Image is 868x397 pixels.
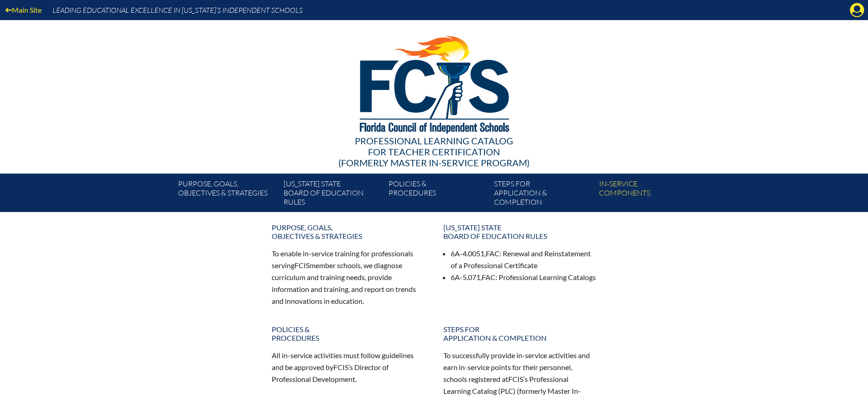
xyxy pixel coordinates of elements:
a: Purpose, goals,objectives & strategies [266,219,431,244]
div: Professional Learning Catalog (formerly Master In-service Program) [171,135,697,168]
p: To enable in-service training for professionals serving member schools, we diagnose curriculum an... [272,248,425,307]
a: [US_STATE] StateBoard of Education rules [280,177,385,212]
span: PLC [500,386,513,395]
p: All in-service activities must follow guidelines and be approved by ’s Director of Professional D... [272,349,425,385]
a: In-servicecomponents [595,177,700,212]
a: Main Site [2,4,45,16]
span: FCIS [295,261,310,270]
li: 6A-4.0051, : Renewal and Reinstatement of a Professional Certificate [451,248,597,271]
li: 6A-5.071, : Professional Learning Catalogs [451,271,597,283]
a: Policies &Procedures [266,321,431,346]
span: FAC [486,249,500,258]
a: Steps forapplication & completion [438,321,602,346]
a: Steps forapplication & completion [490,177,595,212]
span: FCIS [333,363,348,371]
svg: Manage account [850,3,864,17]
span: FCIS [508,375,523,383]
span: FAC [482,273,495,281]
a: [US_STATE] StateBoard of Education rules [438,219,602,244]
a: Purpose, goals,objectives & strategies [174,177,279,212]
a: Policies &Procedures [385,177,490,212]
img: FCISlogo221.eps [340,20,528,145]
span: for Teacher Certification [368,146,500,157]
